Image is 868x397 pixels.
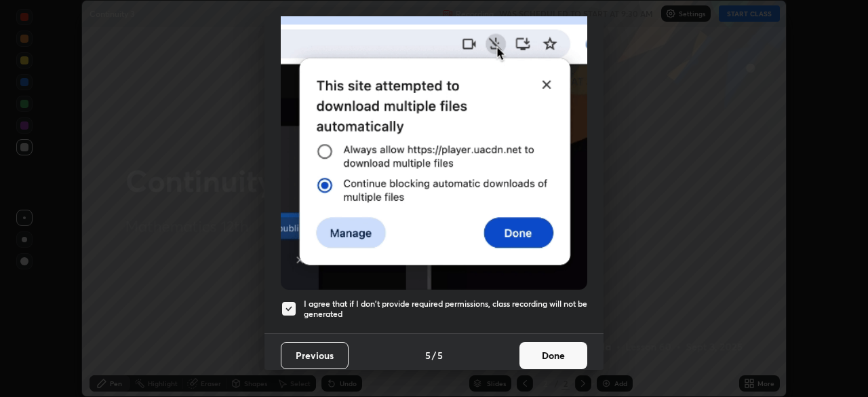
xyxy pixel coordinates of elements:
h4: 5 [437,348,443,362]
button: Previous [281,342,349,369]
h4: / [432,348,436,362]
h4: 5 [425,348,431,362]
h5: I agree that if I don't provide required permissions, class recording will not be generated [304,299,587,320]
button: Done [519,342,587,369]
